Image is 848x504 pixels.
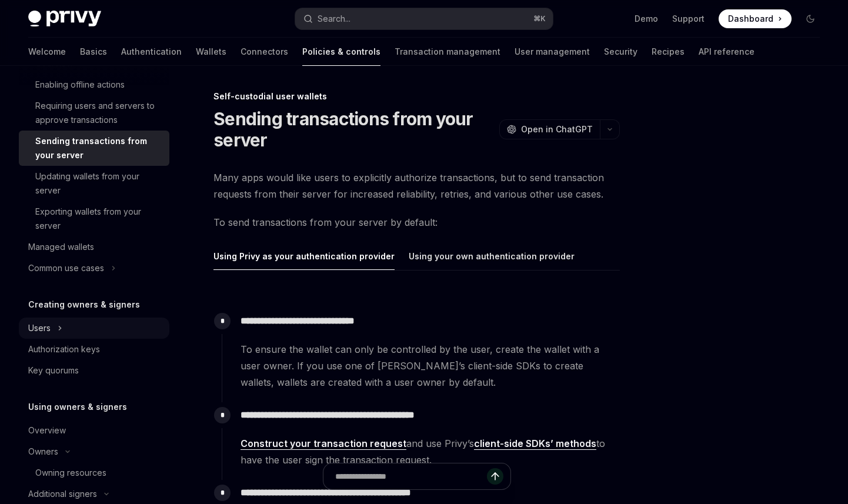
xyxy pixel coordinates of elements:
div: Owning resources [35,466,106,480]
a: Overview [19,420,169,441]
a: Welcome [28,38,66,66]
a: Managed wallets [19,236,169,258]
button: Open in ChatGPT [499,119,600,139]
div: Overview [28,423,66,438]
a: Connectors [241,38,288,66]
h1: Sending transactions from your server [213,108,495,151]
div: Exporting wallets from your server [35,205,162,233]
span: Dashboard [728,13,773,25]
div: Common use cases [28,261,104,275]
div: Using Privy as your authentication provider [213,242,395,270]
a: User management [515,38,590,66]
button: Toggle Common use cases section [19,258,169,279]
a: Policies & controls [302,38,380,66]
h5: Creating owners & signers [28,298,140,312]
div: Using your own authentication provider [409,242,575,270]
span: To send transactions from your server by default: [213,214,620,231]
img: dark logo [28,11,101,27]
div: Authorization keys [28,342,100,356]
div: Requiring users and servers to approve transactions [35,99,162,127]
a: Sending transactions from your server [19,131,169,166]
a: Authentication [121,38,182,66]
div: Users [28,321,51,335]
a: Requiring users and servers to approve transactions [19,95,169,131]
a: Demo [635,13,658,25]
a: Recipes [652,38,685,66]
div: Updating wallets from your server [35,169,162,198]
a: Wallets [196,38,226,66]
a: Enabling offline actions [19,74,169,95]
a: Authorization keys [19,339,169,360]
div: Additional signers [28,487,97,501]
a: Updating wallets from your server [19,166,169,201]
div: Key quorums [28,363,79,378]
h5: Using owners & signers [28,400,127,414]
a: Basics [80,38,107,66]
div: Self-custodial user wallets [213,91,620,102]
span: and use Privy’s to have the user sign the transaction request. [241,435,619,468]
button: Open search [295,8,553,29]
a: Construct your transaction request [241,438,406,450]
div: Search... [318,12,350,26]
div: Enabling offline actions [35,78,125,92]
div: Managed wallets [28,240,94,254]
span: ⌘ K [533,14,546,24]
button: Toggle Owners section [19,441,169,462]
a: Support [672,13,705,25]
button: Toggle Users section [19,318,169,339]
a: API reference [699,38,754,66]
a: Dashboard [719,9,792,28]
a: Key quorums [19,360,169,381]
a: Owning resources [19,462,169,483]
div: Owners [28,445,58,459]
div: Sending transactions from your server [35,134,162,162]
a: Transaction management [395,38,500,66]
button: Toggle dark mode [801,9,820,28]
button: Send message [487,468,503,485]
a: Security [604,38,637,66]
a: client-side SDKs’ methods [474,438,596,450]
input: Ask a question... [335,463,487,489]
span: Open in ChatGPT [521,124,593,135]
a: Exporting wallets from your server [19,201,169,236]
span: Many apps would like users to explicitly authorize transactions, but to send transaction requests... [213,169,620,202]
span: To ensure the wallet can only be controlled by the user, create the wallet with a user owner. If ... [241,341,619,390]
